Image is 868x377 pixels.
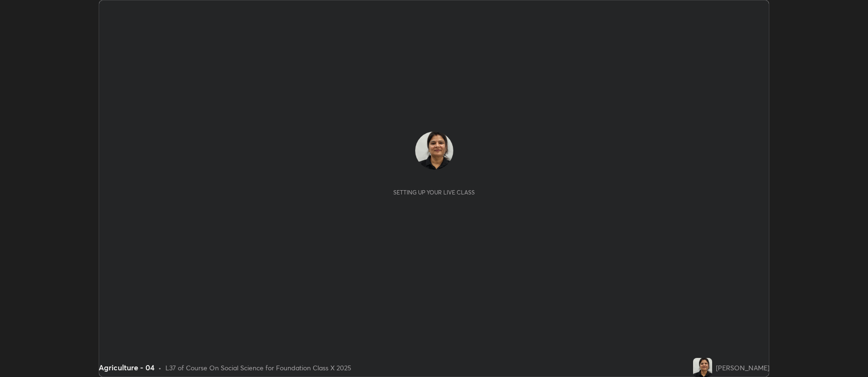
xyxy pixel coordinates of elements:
[393,189,475,196] div: Setting up your live class
[716,363,769,373] div: [PERSON_NAME]
[158,363,162,373] div: •
[693,358,712,377] img: 1781f5688b4a419e9e2ef2943c22657b.jpg
[165,363,351,373] div: L37 of Course On Social Science for Foundation Class X 2025
[99,362,154,373] div: Agriculture - 04
[415,132,453,170] img: 1781f5688b4a419e9e2ef2943c22657b.jpg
